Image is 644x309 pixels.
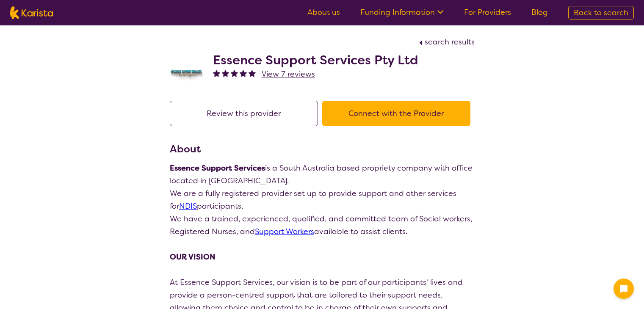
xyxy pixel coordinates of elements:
[170,252,215,262] strong: OUR VISION
[170,162,475,187] p: is a South Australia based propriety company with office located in [GEOGRAPHIC_DATA].
[170,55,204,88] img: jyehvabsbxqbdngyqxmo.png
[240,69,247,77] img: fullstar
[531,7,548,17] a: Blog
[179,201,197,211] a: NDIS
[10,6,53,19] img: Karista logo
[568,6,634,19] a: Back to search
[170,187,475,212] p: We are a fully registered provider set up to provide support and other services for participants.
[307,7,340,17] a: About us
[231,69,238,77] img: fullstar
[360,7,444,17] a: Funding Information
[464,7,511,17] a: For Providers
[170,108,322,119] a: Review this provider
[262,68,315,80] a: View 7 reviews
[425,37,475,47] span: search results
[417,37,475,47] a: search results
[574,8,628,18] span: Back to search
[322,101,470,126] button: Connect with the Provider
[170,212,475,238] p: We have a trained, experienced, qualified, and committed team of Social workers, Registered Nurse...
[322,108,475,119] a: Connect with the Provider
[222,69,229,77] img: fullstar
[249,69,256,77] img: fullstar
[255,226,314,237] a: Support Workers
[170,141,475,157] h3: About
[213,69,220,77] img: fullstar
[170,101,318,126] button: Review this provider
[262,69,315,79] span: View 7 reviews
[170,163,265,173] strong: Essence Support Services
[213,52,418,68] h2: Essence Support Services Pty Ltd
